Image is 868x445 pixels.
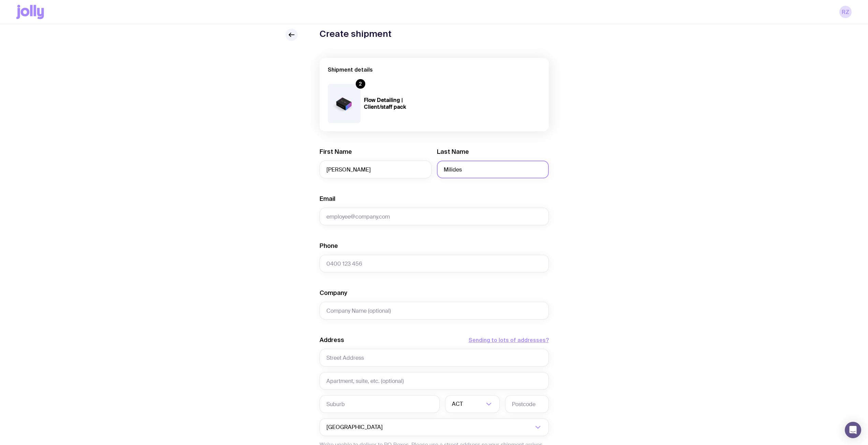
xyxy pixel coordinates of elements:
input: Search for option [384,418,533,436]
label: First Name [320,148,352,156]
input: Search for option [464,395,484,413]
input: Apartment, suite, etc. (optional) [320,372,549,390]
button: Sending to lots of addresses? [469,336,549,344]
input: employee@company.com [320,208,549,225]
label: Address [320,336,344,344]
input: Street Address [320,349,549,367]
a: RZ [839,6,852,18]
div: Search for option [320,418,549,436]
h2: Shipment details [328,66,541,73]
input: 0400 123 456 [320,255,549,272]
label: Phone [320,242,338,250]
div: Open Intercom Messenger [845,422,861,438]
input: Suburb [320,395,440,413]
label: Last Name [437,148,469,156]
label: Company [320,289,347,297]
h4: Flow Detailing | Client/staff pack [364,97,430,110]
h1: Create shipment [320,29,392,39]
span: [GEOGRAPHIC_DATA] [326,418,384,436]
div: Search for option [445,395,500,413]
input: Last Name [437,161,549,178]
div: 2 [356,79,365,89]
input: First Name [320,161,431,178]
input: Postcode [505,395,549,413]
label: Email [320,195,335,203]
span: ACT [452,395,464,413]
input: Company Name (optional) [320,302,549,320]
